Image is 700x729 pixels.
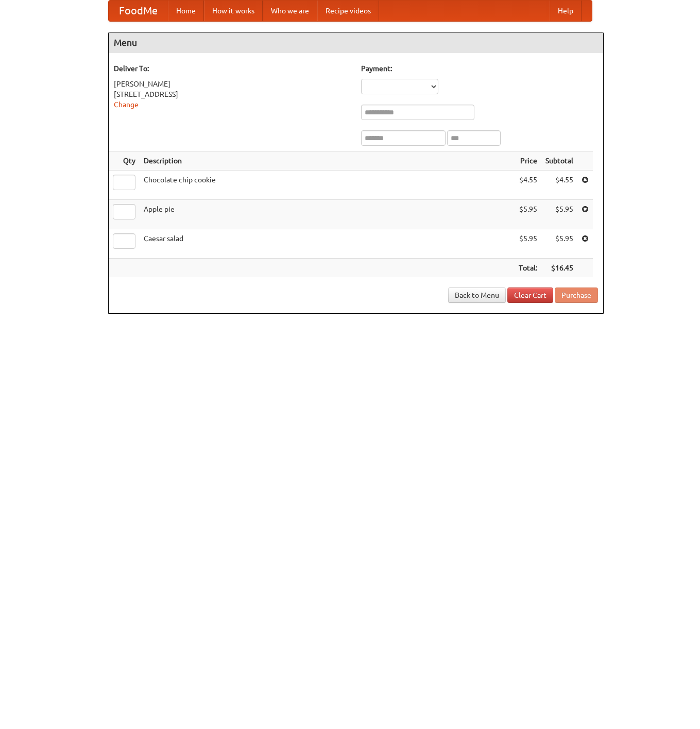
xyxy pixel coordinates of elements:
[515,151,541,171] th: Price
[140,200,515,229] td: Apple pie
[114,79,351,89] div: [PERSON_NAME]
[507,287,553,303] a: Clear Cart
[263,1,317,21] a: Who we are
[204,1,263,21] a: How it works
[109,32,603,53] h4: Menu
[109,1,168,21] a: FoodMe
[515,229,541,259] td: $5.95
[140,151,515,171] th: Description
[317,1,379,21] a: Recipe videos
[541,259,577,278] th: $16.45
[541,151,577,171] th: Subtotal
[168,1,204,21] a: Home
[550,1,582,21] a: Help
[555,287,598,303] button: Purchase
[109,151,140,171] th: Qty
[541,229,577,259] td: $5.95
[515,171,541,200] td: $4.55
[361,63,598,74] h5: Payment:
[140,229,515,259] td: Caesar salad
[541,171,577,200] td: $4.55
[114,100,139,109] a: Change
[515,259,541,278] th: Total:
[515,200,541,229] td: $5.95
[114,63,351,74] h5: Deliver To:
[114,89,351,99] div: [STREET_ADDRESS]
[448,287,506,303] a: Back to Menu
[541,200,577,229] td: $5.95
[140,171,515,200] td: Chocolate chip cookie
